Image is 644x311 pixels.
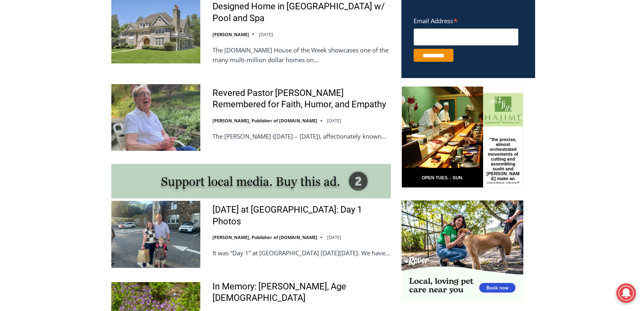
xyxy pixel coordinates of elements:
a: [DATE] at [GEOGRAPHIC_DATA]: Day 1 Photos [212,204,391,227]
time: [DATE] [327,234,341,240]
a: [PERSON_NAME] [212,31,249,37]
span: Intern @ [DOMAIN_NAME] [212,81,377,99]
a: Revered Pastor [PERSON_NAME] Remembered for Faith, Humor, and Empathy [212,87,391,111]
img: support local media, buy this ad [111,164,391,198]
div: "the precise, almost orchestrated movements of cutting and assembling sushi and [PERSON_NAME] mak... [84,51,119,97]
a: [PERSON_NAME], Publisher of [DOMAIN_NAME] [212,117,317,124]
a: Intern @ [DOMAIN_NAME] [195,79,394,101]
a: [PERSON_NAME], Publisher of [DOMAIN_NAME] [212,234,317,240]
span: Open Tues. - Sun. [PHONE_NUMBER] [2,84,80,115]
img: Revered Pastor Donald Poole Jr. Remembered for Faith, Humor, and Empathy [111,84,200,151]
time: [DATE] [259,31,273,37]
p: The [DOMAIN_NAME] House of the Week showcases one of the many multi-million dollar homes on… [212,45,391,65]
p: The [PERSON_NAME] ([DATE] – [DATE]), affectionately known… [212,131,391,141]
p: It was “Day 1” at [GEOGRAPHIC_DATA] [DATE][DATE]. We have… [212,248,391,258]
img: First Day of School at Rye City Schools: Day 1 Photos [111,201,200,268]
div: "[PERSON_NAME] and I covered the [DATE] Parade, which was a really eye opening experience as I ha... [205,0,384,79]
time: [DATE] [327,117,341,124]
a: Open Tues. - Sun. [PHONE_NUMBER] [0,82,82,101]
a: In Memory: [PERSON_NAME], Age [DEMOGRAPHIC_DATA] [212,281,391,304]
label: Email Address [414,13,518,27]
